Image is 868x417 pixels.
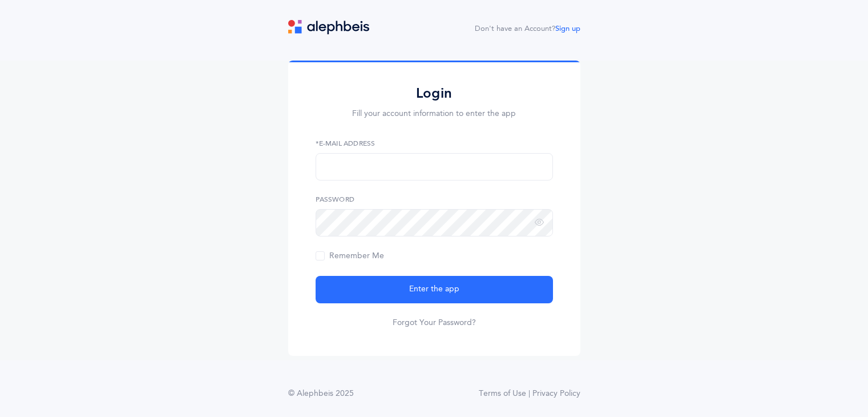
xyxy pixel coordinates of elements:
div: © Alephbeis 2025 [288,388,354,400]
img: logo.svg [288,20,369,34]
span: Remember Me [316,251,384,260]
p: Fill your account information to enter the app [316,108,553,120]
button: Enter the app [316,276,553,303]
h2: Login [316,85,553,102]
a: Terms of Use | Privacy Policy [479,388,580,400]
a: Forgot Your Password? [393,317,476,328]
div: Don't have an Account? [475,23,580,35]
label: *E-Mail Address [316,138,553,149]
span: Enter the app [409,283,459,295]
label: Password [316,194,553,205]
a: Sign up [555,25,580,33]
